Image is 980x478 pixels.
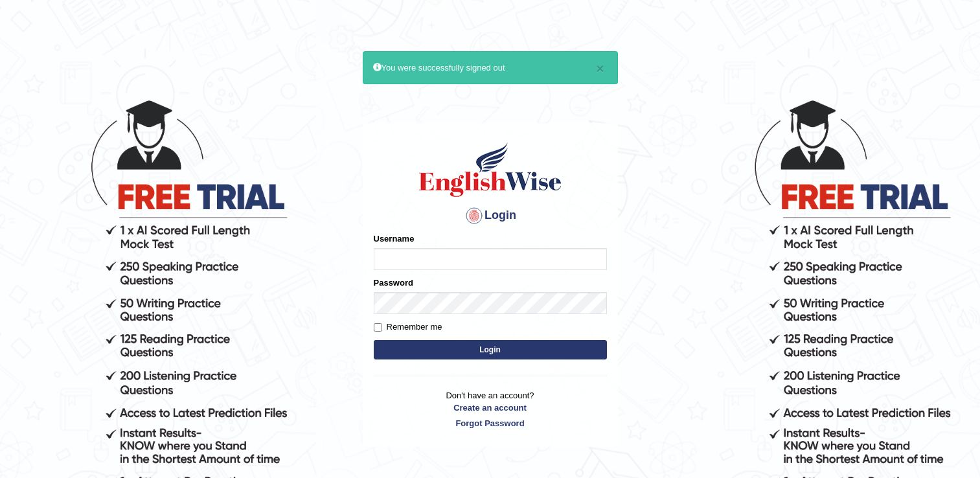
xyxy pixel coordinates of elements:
[596,62,604,75] button: ×
[374,389,607,429] p: Don't have an account?
[374,323,382,332] input: Remember me
[374,277,413,289] label: Password
[374,402,607,414] a: Create an account
[374,340,607,359] button: Login
[374,205,607,226] h4: Login
[374,321,442,334] label: Remember me
[416,141,564,199] img: Logo of English Wise sign in for intelligent practice with AI
[363,51,618,84] div: You were successfully signed out
[374,417,607,429] a: Forgot Password
[374,233,415,245] label: Username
